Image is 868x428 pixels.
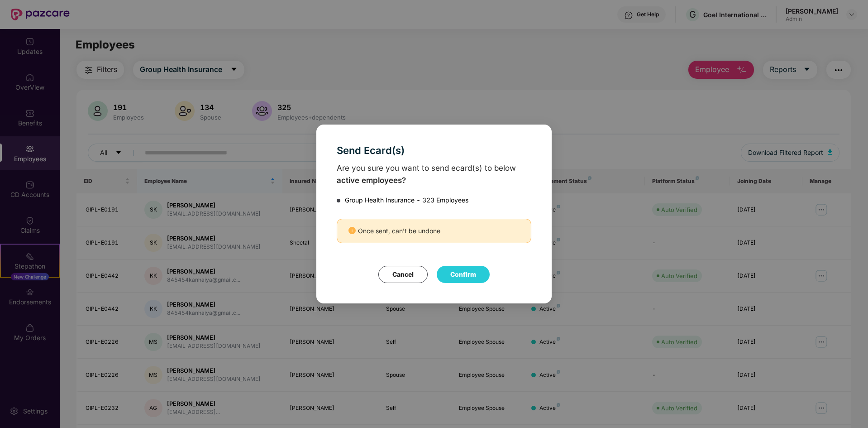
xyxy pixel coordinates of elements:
[337,219,531,243] div: Once sent, can’t be undone
[378,266,428,283] button: Cancel
[437,266,490,283] button: Confirm
[337,162,531,186] span: Are you sure you want to send ecard(s) to below
[348,227,356,234] span: info-circle
[337,199,340,202] img: svg+xml;base64,PHN2ZyB4bWxucz0iaHR0cDovL3d3dy53My5vcmcvMjAwMC9zdmciIHdpZHRoPSI4IiBoZWlnaHQ9IjgiIH...
[337,174,531,187] div: active employees?
[337,145,531,156] p: Send Ecard(s)
[345,196,468,204] span: Group Health Insurance - 323 Employees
